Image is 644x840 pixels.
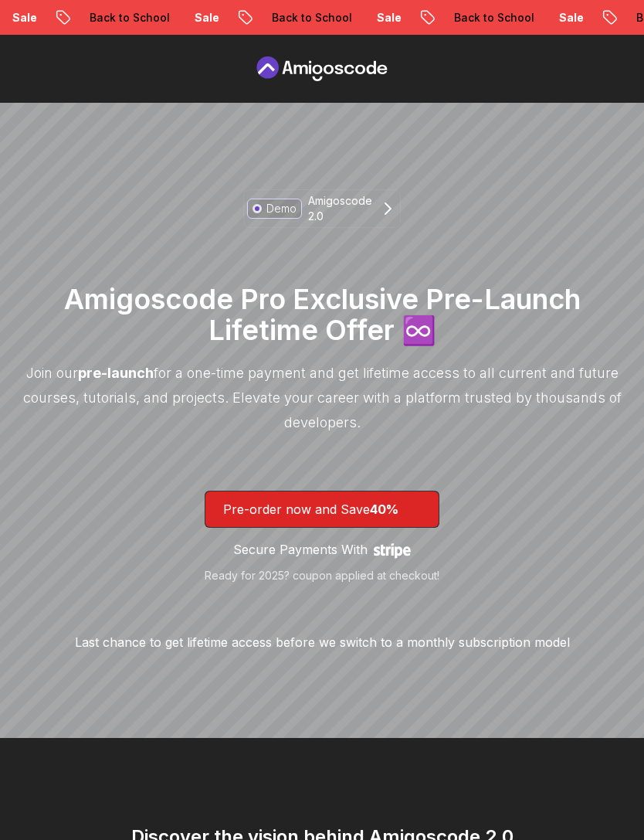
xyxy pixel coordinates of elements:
[243,189,401,228] a: DemoAmigoscode 2.0
[253,56,391,81] a: Pre Order page
[230,10,280,26] p: Sale
[12,284,632,345] h1: Amigoscode Pro Exclusive Pre-Launch Lifetime Offer ♾️
[595,10,644,26] p: Sale
[490,10,595,26] p: Back to School
[412,10,462,26] p: Sale
[266,201,297,216] p: Demo
[48,10,97,26] p: Sale
[233,540,368,559] p: Secure Payments With
[125,10,230,26] p: Back to School
[370,502,398,517] span: 40%
[75,633,570,651] p: Last chance to get lifetime access before we switch to a monthly subscription model
[205,568,439,583] p: Ready for 2025? coupon applied at checkout!
[223,500,421,519] p: Pre-order now and Save
[78,365,154,381] span: pre-launch
[205,491,439,583] a: lifetime-access
[12,361,632,435] p: Join our for a one-time payment and get lifetime access to all current and future courses, tutori...
[307,10,412,26] p: Back to School
[308,193,372,224] p: Amigoscode 2.0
